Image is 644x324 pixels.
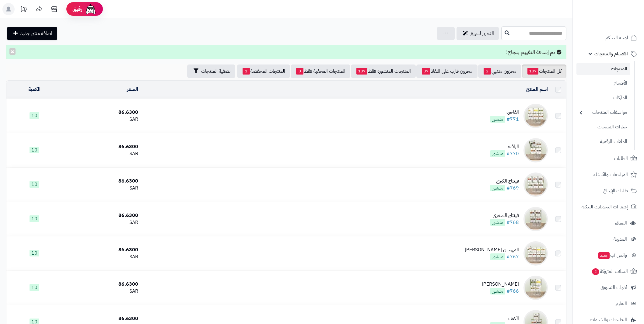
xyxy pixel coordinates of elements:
[243,68,250,75] span: 1
[506,150,519,157] a: #770
[490,315,519,322] div: الكيف
[416,64,478,78] a: مخزون قارب على النفاذ37
[30,215,39,222] span: 10
[65,116,138,123] div: SAR
[576,264,640,279] a: السلات المتروكة2
[65,212,138,219] div: 86.6300
[65,109,138,116] div: 86.6300
[6,45,566,59] div: تم إضافة التقييم بنجاح!
[30,284,39,291] span: 10
[65,315,138,322] div: 86.6300
[576,216,640,230] a: العملاء
[65,185,138,192] div: SAR
[603,186,628,195] span: طلبات الإرجاع
[506,219,519,226] a: #768
[576,77,630,90] a: الأقسام
[65,150,138,157] div: SAR
[490,185,505,191] span: منشور
[506,184,519,192] a: #769
[615,299,627,308] span: التقارير
[576,167,640,182] a: المراجعات والأسئلة
[598,252,610,259] span: جديد
[490,143,519,150] div: الراقية
[490,116,505,123] span: منشور
[576,200,640,214] a: إشعارات التحويلات البنكية
[65,288,138,295] div: SAR
[576,106,630,119] a: مواصفات المنتجات
[237,64,290,78] a: المنتجات المخفضة1
[465,246,519,253] div: المهرجان [PERSON_NAME]
[296,68,303,75] span: 0
[65,178,138,185] div: 86.6300
[490,219,505,226] span: منشور
[523,104,548,128] img: الفاخرة
[490,150,505,157] span: منشور
[65,143,138,150] div: 86.6300
[576,135,630,148] a: الملفات الرقمية
[201,68,230,75] span: تصفية المنتجات
[65,253,138,260] div: SAR
[523,276,548,300] img: جواهر البن
[576,296,640,311] a: التقارير
[30,181,39,188] span: 10
[523,207,548,231] img: فينتاج الصغرى
[482,281,519,288] div: [PERSON_NAME]
[576,232,640,246] a: المدونة
[30,250,39,256] span: 10
[351,64,416,78] a: المنتجات المنشورة فقط107
[20,30,52,37] span: اضافة منتج جديد
[422,68,430,75] span: 37
[9,48,16,55] button: ×
[85,3,97,15] img: ai-face.png
[127,86,138,93] a: السعر
[291,64,350,78] a: المنتجات المخفية فقط0
[576,120,630,134] a: خيارات المنتجات
[490,109,519,116] div: الفاخرة
[65,219,138,226] div: SAR
[576,248,640,263] a: وآتس آبجديد
[592,268,599,275] span: 2
[16,3,31,17] a: تحديثات المنصة
[614,235,627,243] span: المدونة
[594,50,628,58] span: الأقسام والمنتجات
[72,5,82,13] span: رفيق
[614,154,628,163] span: الطلبات
[490,178,519,185] div: فينتاج الكبرى
[523,172,548,197] img: فينتاج الكبرى
[28,86,40,93] a: الكمية
[576,91,630,104] a: الماركات
[490,288,505,294] span: منشور
[591,267,628,276] span: السلات المتروكة
[576,151,640,166] a: الطلبات
[598,251,627,260] span: وآتس آب
[576,63,630,75] a: المنتجات
[600,283,627,292] span: أدوات التسويق
[506,287,519,295] a: #766
[523,138,548,162] img: الراقية
[590,315,627,324] span: التطبيقات والخدمات
[593,170,628,179] span: المراجعات والأسئلة
[7,27,57,40] a: اضافة منتج جديد
[457,27,499,40] a: التحرير لسريع
[471,30,494,37] span: التحرير لسريع
[490,212,519,219] div: فينتاج الصغرى
[356,68,367,75] span: 107
[65,281,138,288] div: 86.6300
[490,253,505,260] span: منشور
[605,33,628,42] span: لوحة التحكم
[522,64,566,78] a: كل المنتجات107
[484,68,491,75] span: 2
[582,203,628,211] span: إشعارات التحويلات البنكية
[65,246,138,253] div: 86.6300
[615,219,627,227] span: العملاء
[576,30,640,45] a: لوحة التحكم
[576,183,640,198] a: طلبات الإرجاع
[526,86,548,93] a: اسم المنتج
[576,280,640,295] a: أدوات التسويق
[523,241,548,266] img: المهرجان الكولومبي
[506,116,519,123] a: #771
[527,68,538,75] span: 107
[478,64,521,78] a: مخزون منتهي2
[187,64,235,78] button: تصفية المنتجات
[506,253,519,260] a: #767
